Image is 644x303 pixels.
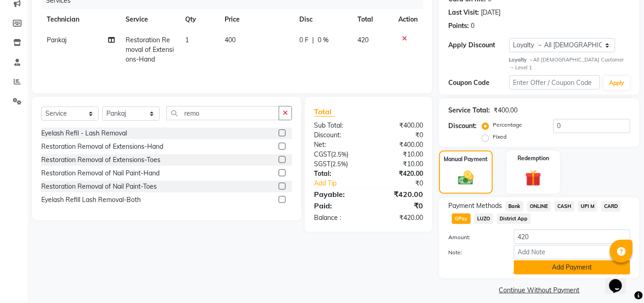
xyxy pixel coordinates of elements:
th: Technician [41,9,120,30]
a: Continue Without Payment [441,286,638,295]
label: Fixed [493,133,506,141]
span: Restoration Removal of Extensions-Hand [126,36,174,63]
th: Total [352,9,393,30]
span: 0 F [299,35,308,45]
div: 0 [471,21,474,31]
div: ( ) [307,150,369,159]
div: Coupon Code [448,78,509,88]
span: 400 [225,36,236,44]
div: ₹420.00 [369,189,430,200]
th: Price [220,9,294,30]
label: Percentage [493,121,522,129]
span: ONLINE [527,201,551,212]
input: Add Note [514,245,630,259]
th: Disc [294,9,352,30]
label: Manual Payment [444,155,488,163]
img: _cash.svg [453,169,478,187]
div: ₹420.00 [369,169,430,179]
div: Apply Discount [448,40,509,50]
div: ₹0 [369,200,430,211]
input: Search or Scan [166,106,279,120]
th: Qty [180,9,219,30]
span: 420 [358,36,369,44]
div: Paid: [307,200,369,211]
span: 1 [185,36,189,44]
button: Add Payment [514,260,630,275]
label: Note: [441,248,506,257]
div: [DATE] [481,8,501,17]
div: All [DEMOGRAPHIC_DATA] Customer → Level 1 [509,56,630,72]
span: Pankaj [47,36,66,44]
div: Service Total: [448,106,490,115]
label: Redemption [517,154,549,163]
div: ₹10.00 [369,159,430,169]
th: Action [393,9,423,30]
input: Amount [514,230,630,244]
div: ₹0 [379,179,430,188]
span: 2.5% [333,151,347,158]
a: Add Tip [307,179,379,188]
div: Eyelash Refil - Lash Removal [41,129,127,138]
div: Discount: [448,121,477,131]
div: Net: [307,140,369,150]
div: ₹400.00 [494,106,517,115]
span: | [312,35,314,45]
span: District App [497,213,531,224]
div: Restoration Removal of Nail Paint-Hand [41,168,160,178]
div: ( ) [307,159,369,169]
img: _gift.svg [520,168,546,188]
div: ₹10.00 [369,150,430,159]
div: ₹400.00 [369,140,430,150]
span: UPI M [578,201,598,212]
strong: Loyalty → [509,56,534,63]
div: Points: [448,21,469,31]
div: Restoration Removal of Extensions-Toes [41,155,160,165]
span: SGST [314,160,330,168]
span: CGST [314,150,331,158]
div: Sub Total: [307,121,369,130]
div: Discount: [307,130,369,140]
div: ₹400.00 [369,121,430,130]
div: ₹420.00 [369,213,430,223]
input: Enter Offer / Coupon Code [509,75,600,90]
th: Service [120,9,180,30]
span: 0 % [318,35,329,45]
div: Eyelash Refill Lash Removal-Both [41,195,141,205]
div: Balance : [307,213,369,223]
div: Last Visit: [448,8,479,17]
div: Restoration Removal of Nail Paint-Toes [41,182,157,191]
div: ₹0 [369,130,430,140]
iframe: chat widget [605,266,635,294]
span: Payment Methods [448,201,502,211]
span: CARD [601,201,621,212]
span: Bank [506,201,523,212]
span: GPay [452,213,471,224]
div: Payable: [307,189,369,200]
button: Apply [604,76,630,90]
div: Total: [307,169,369,179]
label: Amount: [441,233,506,241]
div: Restoration Removal of Extensions-Hand [41,142,163,151]
span: Total [314,107,335,117]
span: LUZO [474,213,493,224]
span: 2.5% [332,160,346,168]
span: CASH [555,201,574,212]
